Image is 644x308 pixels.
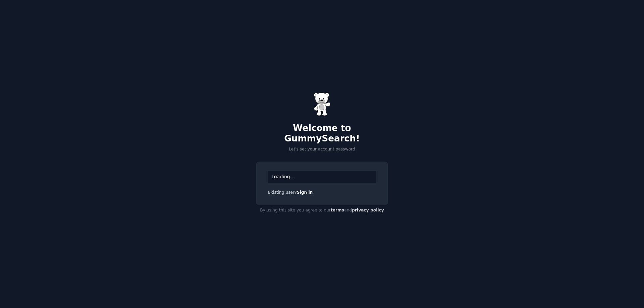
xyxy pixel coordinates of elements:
a: terms [331,208,344,212]
span: Existing user? [268,190,297,195]
div: Loading... [268,171,376,183]
p: Let's set your account password [256,146,388,152]
a: privacy policy [352,208,384,212]
a: Sign in [297,190,313,195]
h2: Welcome to GummySearch! [256,123,388,144]
img: Gummy Bear [314,93,330,116]
div: By using this site you agree to our and [256,205,388,216]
